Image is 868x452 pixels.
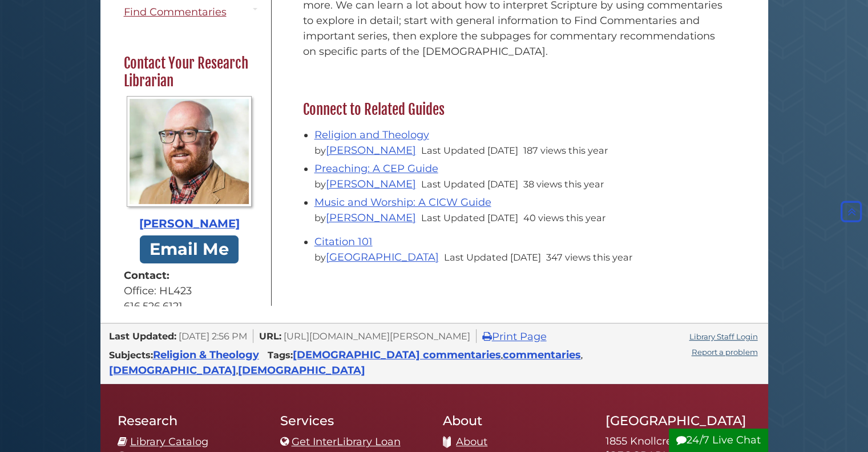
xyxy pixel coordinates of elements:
[444,251,541,263] span: Last Updated [DATE]
[109,349,153,361] span: Subjects:
[421,178,518,190] span: Last Updated [DATE]
[314,235,373,248] a: Citation 101
[482,330,547,343] a: Print Page
[124,96,255,233] a: Profile Photo [PERSON_NAME]
[692,347,758,357] a: Report a problem
[605,413,751,429] h2: [GEOGRAPHIC_DATA]
[326,178,416,190] a: [PERSON_NAME]
[238,364,365,377] a: [DEMOGRAPHIC_DATA]
[179,330,247,342] span: [DATE] 2:56 PM
[314,196,491,209] a: Music and Worship: A CICW Guide
[284,330,470,342] span: [URL][DOMAIN_NAME][PERSON_NAME]
[326,251,439,263] a: [GEOGRAPHIC_DATA]
[503,349,581,361] a: commentaries
[124,268,255,283] strong: Contact:
[838,205,865,218] a: Back to Top
[140,235,239,263] a: Email Me
[259,330,281,342] span: URL:
[297,101,734,119] h2: Connect to Related Guides
[124,299,255,314] div: 616.526.6121
[127,96,252,207] img: Profile Photo
[314,162,438,175] a: Preaching: A CEP Guide
[124,283,255,299] div: Office: HL423
[314,212,418,223] span: by
[314,251,441,263] span: by
[421,145,518,156] span: Last Updated [DATE]
[482,331,492,342] i: Print Page
[314,145,418,156] span: by
[443,413,588,429] h2: About
[523,212,605,223] span: 40 views this year
[280,413,426,429] h2: Services
[268,349,293,361] span: Tags:
[118,54,261,90] h2: Contact Your Research Librarian
[314,178,418,190] span: by
[293,349,501,361] a: [DEMOGRAPHIC_DATA] commentaries
[523,178,604,190] span: 38 views this year
[326,211,416,224] a: [PERSON_NAME]
[421,212,518,223] span: Last Updated [DATE]
[109,330,176,342] span: Last Updated:
[689,332,758,341] a: Library Staff Login
[669,429,768,452] button: 24/7 Live Chat
[124,6,227,18] span: Find Commentaries
[326,144,416,157] a: [PERSON_NAME]
[109,364,236,377] a: [DEMOGRAPHIC_DATA]
[118,413,263,429] h2: Research
[124,215,255,233] div: [PERSON_NAME]
[546,251,632,263] span: 347 views this year
[292,435,401,448] a: Get InterLibrary Loan
[109,352,583,375] span: , , ,
[153,349,259,361] a: Religion & Theology
[130,435,208,448] a: Library Catalog
[523,145,608,156] span: 187 views this year
[314,129,429,141] a: Religion and Theology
